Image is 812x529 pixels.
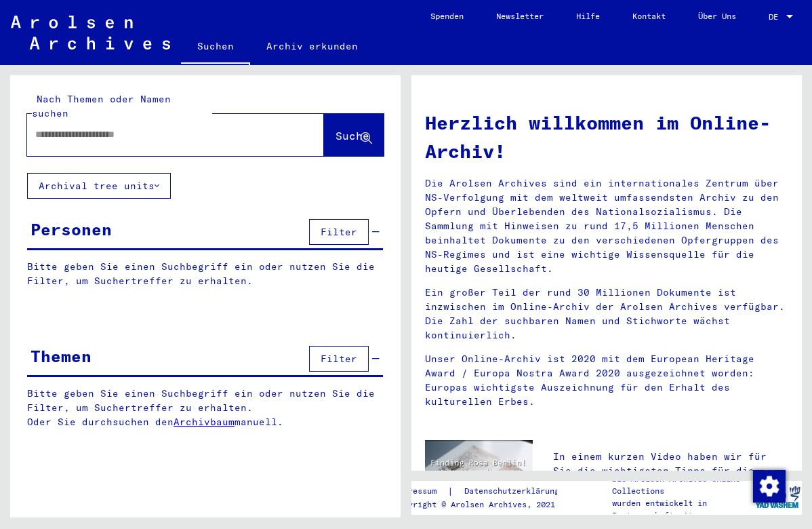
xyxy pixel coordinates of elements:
button: Filter [309,219,369,245]
span: Suche [336,129,369,142]
button: Filter [309,346,369,372]
span: Filter [321,353,357,365]
a: Archivbaum [174,416,235,428]
button: Suche [324,114,384,156]
mat-label: Nach Themen oder Namen suchen [32,93,171,119]
span: DE [769,12,784,22]
p: Die Arolsen Archives sind ein internationales Zentrum über NS-Verfolgung mit dem weltweit umfasse... [425,176,788,276]
p: Unser Online-Archiv ist 2020 mit dem European Heritage Award / Europa Nostra Award 2020 ausgezeic... [425,352,788,409]
button: Archival tree units [27,173,171,199]
img: Zustimmung ändern [753,470,786,503]
img: video.jpg [425,440,533,498]
a: Impressum [394,484,447,498]
div: Personen [31,217,112,241]
div: | [394,484,575,498]
p: Bitte geben Sie einen Suchbegriff ein oder nutzen Sie die Filter, um Suchertreffer zu erhalten. [27,260,383,288]
p: In einem kurzen Video haben wir für Sie die wichtigsten Tipps für die Suche im Online-Archiv zusa... [553,450,788,507]
div: Themen [31,344,92,368]
p: Bitte geben Sie einen Suchbegriff ein oder nutzen Sie die Filter, um Suchertreffer zu erhalten. O... [27,387,384,429]
a: Datenschutzerklärung [453,484,575,498]
p: Ein großer Teil der rund 30 Millionen Dokumente ist inzwischen im Online-Archiv der Arolsen Archi... [425,286,788,342]
a: Archiv erkunden [250,30,374,62]
h1: Herzlich willkommen im Online-Archiv! [425,109,788,165]
p: Die Arolsen Archives Online-Collections [612,473,753,497]
img: Arolsen_neg.svg [11,16,170,50]
span: Filter [321,226,357,238]
a: Suchen [181,30,250,65]
p: Copyright © Arolsen Archives, 2021 [394,498,575,511]
p: wurden entwickelt in Partnerschaft mit [612,497,753,522]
